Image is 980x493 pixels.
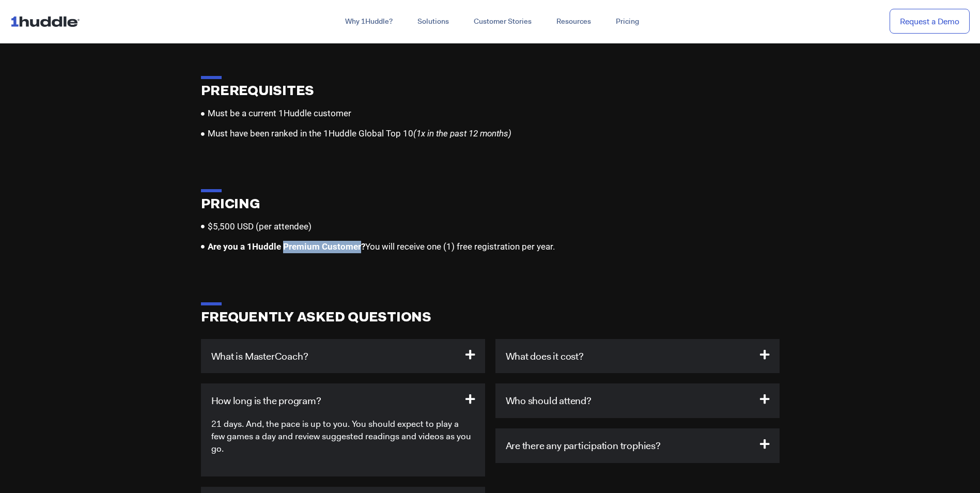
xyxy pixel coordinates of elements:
h2: PRICING [201,200,780,210]
div: How long is the program? [201,418,485,476]
i: (1x in the past 12 months) [413,128,511,138]
h2: FREQUENTLY ASKED QUESTIONS [201,313,780,323]
h2: PREREQUISITES [201,87,780,97]
a: Why 1Huddle? [333,12,405,31]
a: How long is the program? [211,394,321,407]
h3: Are there any participation trophies? [495,428,780,463]
span: $5,500 USD (per attendee) [205,221,312,233]
p: 21 days. And, the pace is up to you. You should expect to play a few games a day and review sugge... [211,418,472,455]
a: Are there any participation trophies? [506,439,661,452]
img: ... [10,11,84,31]
h3: What is MasterCoach? [201,339,485,374]
a: What does it cost? [506,349,584,363]
a: Who should attend? [506,394,592,407]
a: Solutions [405,12,461,31]
a: What is MasterCoach? [211,349,308,363]
a: Resources [544,12,603,31]
span: Must have been ranked in the 1Huddle Global Top 10 [205,128,511,140]
a: Pricing [603,12,651,31]
a: Customer Stories [461,12,544,31]
h3: What does it cost? [495,339,780,374]
h3: Who should attend? [495,383,780,418]
a: Request a Demo [890,9,970,34]
h3: How long is the program? [201,383,485,418]
span: Must be a current 1Huddle customer [205,107,351,120]
b: Are you a 1Huddle Premium Customer? [208,241,365,252]
span: You will receive one (1) free registration per year. [205,241,555,253]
